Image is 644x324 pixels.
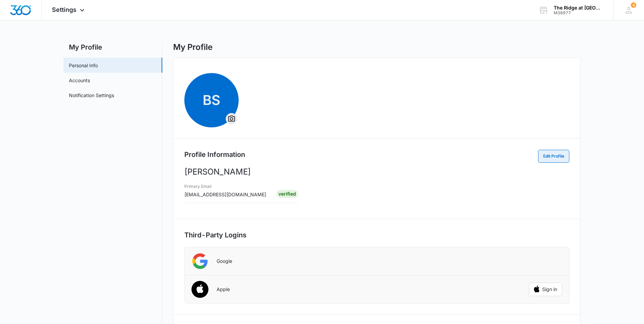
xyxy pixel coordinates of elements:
[69,77,90,84] a: Accounts
[217,258,232,264] p: Google
[184,183,266,190] h3: Primary Email
[631,2,636,8] div: notifications count
[631,2,636,8] span: 4
[184,73,239,127] span: BSOverflow Menu
[538,150,569,163] button: Edit Profile
[63,42,162,52] h2: My Profile
[226,113,237,124] button: Overflow Menu
[526,254,566,269] iframe: Sign in with Google Button
[276,190,298,198] div: Verified
[554,5,603,11] div: account name
[191,253,208,270] img: Google
[184,149,245,160] h2: Profile Information
[184,192,266,197] span: [EMAIL_ADDRESS][DOMAIN_NAME]
[187,277,213,303] img: Apple
[184,230,569,240] h2: Third-Party Logins
[184,166,569,178] p: [PERSON_NAME]
[69,62,98,69] a: Personal Info
[52,6,76,13] span: Settings
[69,92,114,99] a: Notification Settings
[529,283,562,296] button: Sign in
[217,286,230,292] p: Apple
[173,42,213,52] h1: My Profile
[554,11,603,15] div: account id
[184,73,239,127] span: BS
